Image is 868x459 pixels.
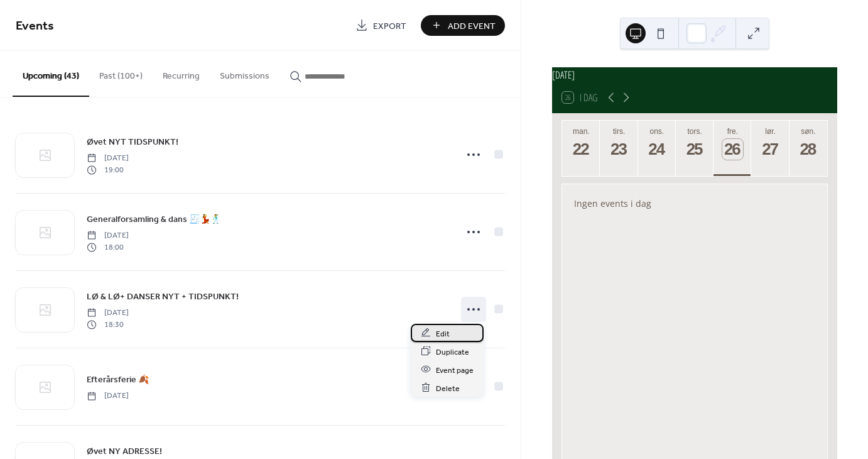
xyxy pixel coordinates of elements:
div: [DATE] [552,67,837,82]
div: 24 [647,139,668,160]
button: Add Event [421,15,505,36]
button: tors.25 [676,121,713,176]
div: 25 [685,139,705,160]
div: ons. [642,127,672,136]
span: Duplicate [436,345,469,358]
div: tors. [680,127,710,136]
span: 19:00 [87,164,129,175]
div: lør. [755,127,785,136]
span: [DATE] [87,307,129,319]
button: ons.24 [638,121,676,176]
div: 26 [722,139,743,160]
div: 22 [571,139,592,160]
span: [DATE] [87,230,129,241]
span: Delete [436,382,460,395]
div: fre. [717,127,747,136]
div: 23 [609,139,629,160]
span: 18:30 [87,319,129,330]
div: Ingen events i dag [564,189,826,218]
span: Export [373,19,406,33]
button: tirs.23 [600,121,637,176]
button: Submissions [210,51,279,96]
a: Export [346,15,416,36]
div: 28 [798,139,819,160]
button: lør.27 [751,121,789,176]
span: Øvet NYT TIDSPUNKT! [87,136,178,149]
div: man. [566,127,596,136]
a: Generalforsamling & dans 🧾💃🕺 [87,212,221,226]
button: Recurring [153,51,210,96]
div: tirs. [604,127,634,136]
span: [DATE] [87,153,129,164]
div: søn. [793,127,823,136]
span: LØ & LØ+ DANSER NYT + TIDSPUNKT! [87,290,239,304]
button: Past (100+) [89,51,153,96]
button: fre.26 [713,121,751,176]
span: Generalforsamling & dans 🧾💃🕺 [87,213,221,226]
a: Øvet NY ADRESSE! [87,444,162,458]
span: 18:00 [87,241,129,253]
span: Add Event [448,19,496,33]
span: Edit [436,327,450,340]
button: Upcoming (43) [13,51,89,97]
button: man.22 [562,121,600,176]
a: Øvet NYT TIDSPUNKT! [87,135,178,149]
div: 27 [760,139,781,160]
span: Efterårsferie 🍂 [87,373,149,387]
span: Øvet NY ADRESSE! [87,445,162,458]
span: [DATE] [87,390,129,402]
button: søn.28 [789,121,827,176]
span: Event page [436,363,474,377]
span: Events [16,14,54,38]
a: LØ & LØ+ DANSER NYT + TIDSPUNKT! [87,289,239,304]
a: Efterårsferie 🍂 [87,372,149,387]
